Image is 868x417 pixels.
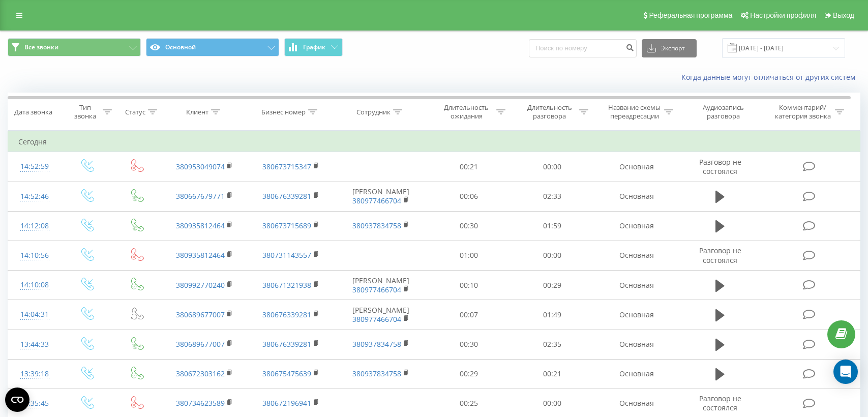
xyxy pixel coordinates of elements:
[427,152,511,182] td: 00:21
[593,152,680,182] td: Основная
[750,11,816,19] span: Настройки профиля
[511,300,594,330] td: 01:49
[642,39,697,57] button: Экспорт
[18,275,51,295] div: 14:10:08
[511,182,594,211] td: 02:33
[427,330,511,359] td: 00:30
[699,157,741,176] span: Разговор не состоялся
[262,398,311,408] a: 380672196941
[511,359,594,389] td: 00:21
[593,330,680,359] td: Основная
[352,314,401,324] a: 380977466704
[262,280,311,290] a: 380671321938
[18,305,51,324] div: 14:04:31
[334,271,427,300] td: [PERSON_NAME]
[439,103,494,121] div: Длительность ожидания
[511,211,594,241] td: 01:59
[427,359,511,389] td: 00:29
[427,211,511,241] td: 00:30
[176,398,225,408] a: 380734623589
[70,103,100,121] div: Тип звонка
[511,241,594,270] td: 00:00
[125,108,145,116] div: Статус
[593,182,680,211] td: Основная
[262,250,311,260] a: 380731143557
[176,250,225,260] a: 380935812464
[593,300,680,330] td: Основная
[8,132,860,152] td: Сегодня
[176,339,225,349] a: 380689677007
[18,394,51,413] div: 13:35:45
[649,11,732,19] span: Реферальная программа
[262,369,311,378] a: 380675475639
[427,241,511,270] td: 01:00
[5,388,29,412] button: Open CMP widget
[522,103,577,121] div: Длительность разговора
[427,271,511,300] td: 00:10
[833,11,854,19] span: Выход
[352,196,401,205] a: 380977466704
[261,108,306,116] div: Бизнес номер
[18,187,51,206] div: 14:52:46
[352,369,401,378] a: 380937834758
[18,216,51,236] div: 14:12:08
[18,364,51,384] div: 13:39:18
[14,108,52,116] div: Дата звонка
[176,280,225,290] a: 380992770240
[334,182,427,211] td: [PERSON_NAME]
[511,330,594,359] td: 02:35
[303,44,325,51] span: График
[334,300,427,330] td: [PERSON_NAME]
[8,38,141,56] button: Все звонки
[427,300,511,330] td: 00:07
[593,241,680,270] td: Основная
[352,221,401,230] a: 380937834758
[699,246,741,264] span: Разговор не состоялся
[427,182,511,211] td: 00:06
[176,369,225,378] a: 380672303162
[593,211,680,241] td: Основная
[262,162,311,171] a: 380673715347
[352,285,401,294] a: 380977466704
[284,38,343,56] button: График
[24,43,58,51] span: Все звонки
[262,310,311,319] a: 380676339281
[18,246,51,265] div: 14:10:56
[176,221,225,230] a: 380935812464
[773,103,832,121] div: Комментарий/категория звонка
[18,335,51,354] div: 13:44:33
[593,271,680,300] td: Основная
[681,72,860,82] a: Когда данные могут отличаться от других систем
[511,271,594,300] td: 00:29
[176,310,225,319] a: 380689677007
[607,103,662,121] div: Название схемы переадресации
[356,108,391,116] div: Сотрудник
[262,191,311,201] a: 380676339281
[593,359,680,389] td: Основная
[352,339,401,349] a: 380937834758
[18,157,51,176] div: 14:52:59
[146,38,279,56] button: Основной
[186,108,208,116] div: Клиент
[176,191,225,201] a: 380667679771
[699,394,741,412] span: Разговор не состоялся
[176,162,225,171] a: 380953049074
[691,103,757,121] div: Аудиозапись разговора
[262,339,311,349] a: 380676339281
[262,221,311,230] a: 380673715689
[833,360,858,384] div: Open Intercom Messenger
[511,152,594,182] td: 00:00
[529,39,637,57] input: Поиск по номеру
